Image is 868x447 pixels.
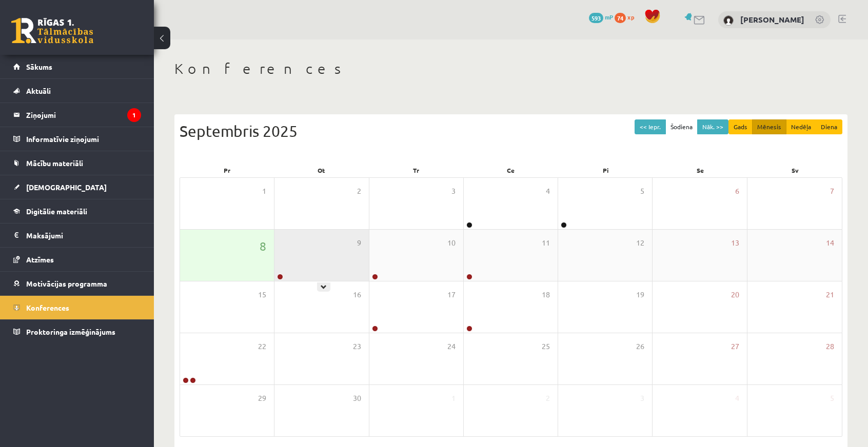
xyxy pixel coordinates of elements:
[640,186,644,197] span: 5
[447,237,456,249] span: 10
[13,272,141,295] a: Motivācijas programma
[635,119,666,134] button: << Iepr.
[542,237,550,249] span: 11
[830,186,834,197] span: 7
[13,320,141,343] a: Proktoringa izmēģinājums
[546,393,550,404] span: 2
[13,151,141,175] a: Mācību materiāli
[26,127,141,151] legend: Informatīvie ziņojumi
[13,248,141,271] a: Atzīmes
[127,108,141,122] i: 1
[816,119,842,134] button: Diena
[26,182,107,192] span: [DEMOGRAPHIC_DATA]
[558,163,653,177] div: Pi
[26,158,83,168] span: Mācību materiāli
[723,15,734,26] img: Marks Eilers Bušs
[26,103,141,127] legend: Ziņojumi
[13,79,141,103] a: Aktuāli
[451,186,456,197] span: 3
[357,237,361,249] span: 9
[260,237,266,255] span: 8
[174,60,847,77] h1: Konferences
[26,255,54,264] span: Atzīmes
[826,237,834,249] span: 14
[180,163,274,177] div: Pr
[353,393,361,404] span: 30
[627,13,634,21] span: xp
[13,175,141,199] a: [DEMOGRAPHIC_DATA]
[735,393,739,404] span: 4
[640,393,644,404] span: 3
[13,127,141,151] a: Informatīvie ziņojumi
[13,296,141,319] a: Konferences
[636,341,644,352] span: 26
[826,289,834,300] span: 21
[180,119,842,143] div: Septembris 2025
[26,223,141,247] legend: Maksājumi
[26,279,107,288] span: Motivācijas programma
[786,119,816,134] button: Nedēļa
[13,103,141,127] a: Ziņojumi1
[747,163,842,177] div: Sv
[731,289,739,300] span: 20
[615,13,639,21] a: 74 xp
[258,341,266,352] span: 22
[731,341,739,352] span: 27
[830,393,834,404] span: 5
[542,289,550,300] span: 18
[653,163,748,177] div: Se
[615,13,626,23] span: 74
[826,341,834,352] span: 28
[26,62,52,71] span: Sākums
[353,289,361,300] span: 16
[357,186,361,197] span: 2
[636,289,644,300] span: 19
[546,186,550,197] span: 4
[735,186,739,197] span: 6
[258,289,266,300] span: 15
[464,163,559,177] div: Ce
[740,14,804,25] a: [PERSON_NAME]
[274,163,369,177] div: Ot
[13,199,141,223] a: Digitālie materiāli
[752,119,786,134] button: Mēnesis
[13,55,141,78] a: Sākums
[589,13,613,21] a: 593 mP
[369,163,464,177] div: Tr
[451,393,456,404] span: 1
[665,119,698,134] button: Šodiena
[262,186,266,197] span: 1
[697,119,728,134] button: Nāk. >>
[728,119,753,134] button: Gads
[11,18,93,44] a: Rīgas 1. Tālmācības vidusskola
[636,237,644,249] span: 12
[26,327,115,336] span: Proktoringa izmēģinājums
[26,86,51,95] span: Aktuāli
[258,393,266,404] span: 29
[542,341,550,352] span: 25
[605,13,613,21] span: mP
[353,341,361,352] span: 23
[731,237,739,249] span: 13
[26,303,69,312] span: Konferences
[447,289,456,300] span: 17
[13,223,141,247] a: Maksājumi
[26,207,87,216] span: Digitālie materiāli
[447,341,456,352] span: 24
[589,13,603,23] span: 593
